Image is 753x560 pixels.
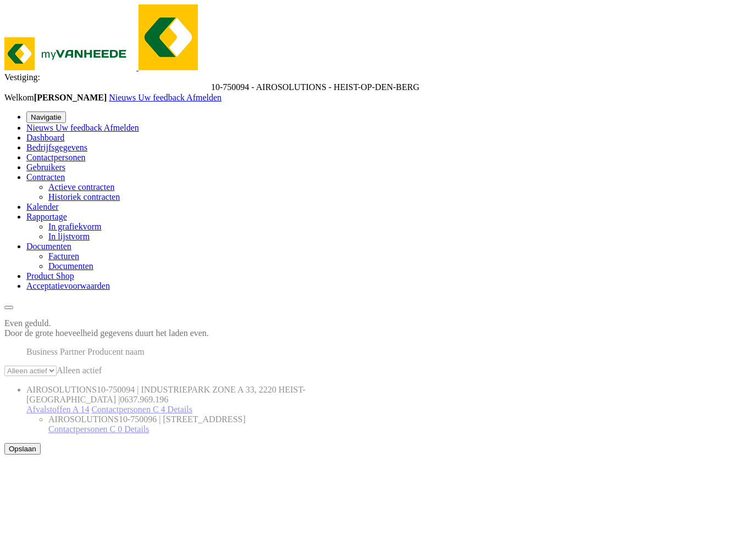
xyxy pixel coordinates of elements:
a: Gebruikers [26,163,65,172]
li: Business Partner [26,347,85,357]
a: Kalender [26,202,59,211]
p: Even geduld. Door de grote hoeveelheid gegevens duurt het laden even. [4,318,749,338]
a: Contracten [26,172,65,182]
a: Documenten [26,242,71,251]
a: Uw feedback [138,93,186,102]
span: C [110,424,116,434]
a: Nieuws [26,123,56,132]
li: Producent naam [87,347,145,357]
a: Afmelden [104,123,139,132]
img: myVanheede [4,37,136,70]
span: 0 [118,424,122,434]
div: 10-750094 | INDUSTRIEPARK ZONE A 33, 2220 HEIST-[GEOGRAPHIC_DATA] | [26,385,351,405]
span: AIROSOLUTIONS [48,415,119,424]
span: 10-750094 - AIROSOLUTIONS - HEIST-OP-DEN-BERG [211,82,419,92]
a: Nieuws [109,93,138,102]
a: Details [124,424,149,434]
span: Nieuws [26,123,53,132]
span: Nieuws [109,93,136,102]
a: Contactpersonen C 0 [48,424,124,434]
span: C [153,405,159,414]
span: Contactpersonen [48,424,108,434]
a: In grafiekvorm [48,222,101,231]
span: Vestiging: [4,72,40,82]
a: Facturen [48,251,79,261]
img: myVanheede [139,4,198,70]
div: 10-750096 | [STREET_ADDRESS] [48,415,439,424]
a: Documenten [48,261,93,271]
a: Historiek contracten [48,192,120,201]
span: 4 [161,405,165,414]
a: Product Shop [26,271,74,281]
span: Navigatie [31,113,62,121]
a: Afmelden [186,93,222,102]
a: Dashboard [26,133,64,142]
a: Actieve contracten [48,182,114,192]
button: Navigatie [26,111,66,123]
a: Contactpersonen C 4 [91,405,167,414]
span: 0637.969.196 [120,395,168,404]
a: Rapportage [26,212,67,221]
span: Contactpersonen [91,405,151,414]
span: Uw feedback [138,93,185,102]
a: Acceptatievoorwaarden [26,281,110,290]
span: Alleen actief [57,366,102,375]
a: Contactpersonen [26,153,86,162]
span: Afvalstoffen [26,405,71,414]
span: AIROSOLUTIONS [26,385,97,394]
span: 14 [80,405,89,414]
span: Uw feedback [56,123,102,132]
a: Bedrijfsgegevens [26,143,87,152]
a: Details [168,405,192,414]
a: In lijstvorm [48,232,90,241]
span: A [73,405,79,414]
button: Opslaan [4,443,41,455]
strong: [PERSON_NAME] [34,93,107,102]
a: Afvalstoffen A 14 [26,405,89,414]
span: Welkom [4,93,109,102]
a: Uw feedback [56,123,104,132]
